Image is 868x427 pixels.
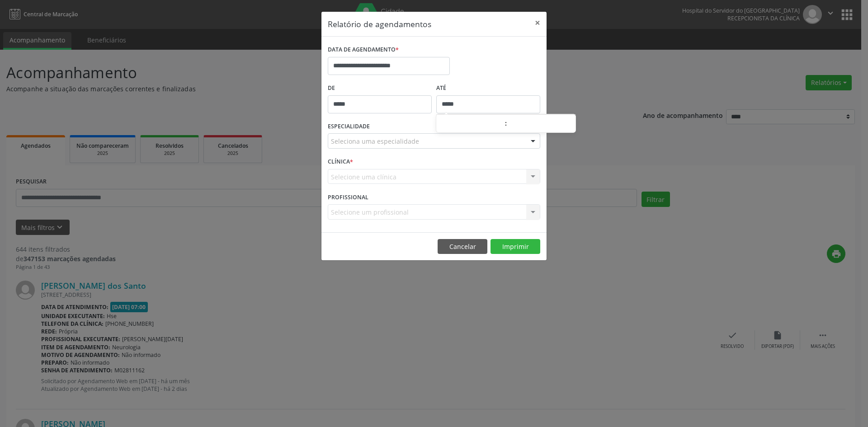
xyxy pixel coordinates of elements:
span: : [505,114,507,132]
h5: Relatório de agendamentos [328,18,431,30]
button: Close [528,12,547,34]
label: ESPECIALIDADE [328,120,370,134]
input: Minute [507,115,576,133]
button: Imprimir [491,239,540,254]
label: PROFISSIONAL [328,190,368,204]
label: ATÉ [436,81,540,95]
span: Seleciona uma especialidade [331,136,419,146]
label: De [328,81,432,95]
label: CLÍNICA [328,155,353,169]
input: Hour [436,115,505,133]
label: DATA DE AGENDAMENTO [328,43,399,57]
button: Cancelar [438,239,487,254]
